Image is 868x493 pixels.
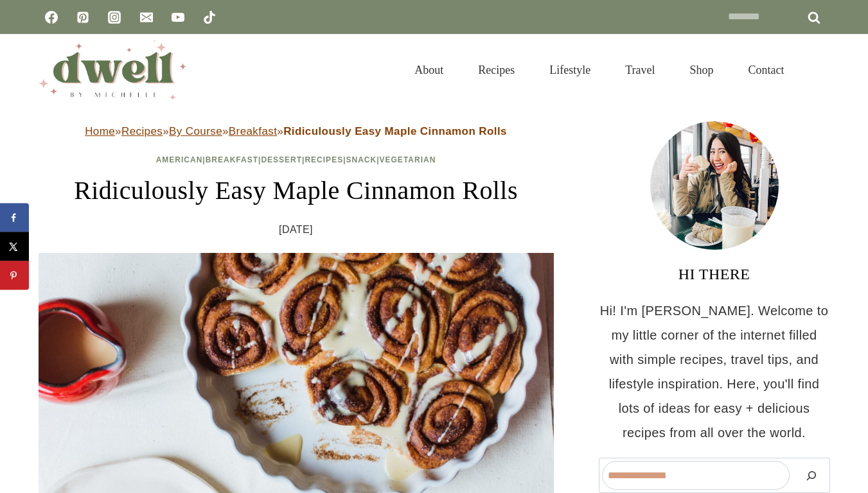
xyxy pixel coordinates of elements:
[731,48,802,92] a: Contact
[346,155,377,164] a: Snack
[70,4,96,30] a: Pinterest
[156,155,436,164] span: | | | | |
[134,4,159,30] a: Email
[672,48,731,92] a: Shop
[39,171,554,210] h1: Ridiculously Easy Maple Cinnamon Rolls
[156,155,203,164] a: American
[305,155,343,164] a: Recipes
[102,4,127,30] a: Instagram
[229,125,277,137] a: Breakfast
[397,48,801,92] nav: Primary Navigation
[599,263,830,286] h3: HI THERE
[796,461,827,490] button: Search
[461,48,532,92] a: Recipes
[165,4,191,30] a: YouTube
[85,125,507,137] span: » » » »
[279,220,313,239] time: [DATE]
[608,48,672,92] a: Travel
[283,125,507,137] strong: Ridiculously Easy Maple Cinnamon Rolls
[808,59,830,81] button: View Search Form
[39,40,186,99] img: DWELL by michelle
[169,125,222,137] a: By Course
[85,125,115,137] a: Home
[206,155,258,164] a: Breakfast
[599,298,830,445] p: Hi! I'm [PERSON_NAME]. Welcome to my little corner of the internet filled with simple recipes, tr...
[532,48,608,92] a: Lifestyle
[39,4,64,30] a: Facebook
[397,48,461,92] a: About
[261,155,302,164] a: Dessert
[121,125,163,137] a: Recipes
[380,155,436,164] a: Vegetarian
[197,4,222,30] a: TikTok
